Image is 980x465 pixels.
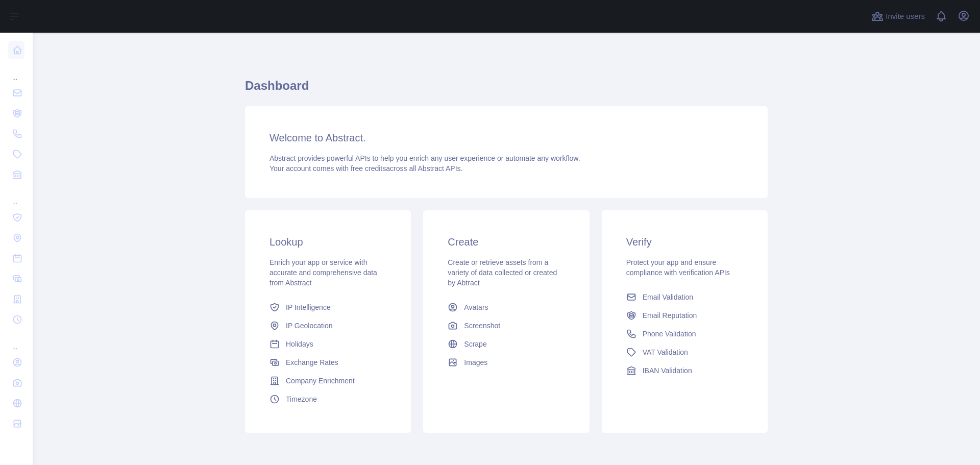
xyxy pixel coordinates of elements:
span: Create or retrieve assets from a variety of data collected or created by Abtract [448,258,557,287]
h3: Create [448,235,565,249]
span: Phone Validation [643,329,696,339]
span: free credits [351,164,386,173]
span: Exchange Rates [286,357,338,368]
span: Avatars [464,302,488,312]
div: ... [8,186,24,206]
h3: Verify [626,235,743,249]
a: Email Reputation [622,306,747,325]
span: Holidays [286,339,313,349]
a: IBAN Validation [622,361,747,380]
span: VAT Validation [643,347,688,357]
span: Email Validation [643,292,693,302]
h3: Lookup [269,235,386,249]
span: Protect your app and ensure compliance with verification APIs [626,258,730,277]
a: Avatars [444,298,569,316]
a: Phone Validation [622,325,747,343]
button: Invite users [869,8,927,25]
a: Company Enrichment [265,372,390,390]
span: Abstract provides powerful APIs to help you enrich any user experience or automate any workflow. [269,154,580,162]
a: IP Geolocation [265,316,390,335]
span: Timezone [286,394,317,404]
span: Your account comes with across all Abstract APIs. [269,164,462,173]
a: Holidays [265,335,390,353]
a: Exchange Rates [265,353,390,372]
a: IP Intelligence [265,298,390,316]
a: Screenshot [444,316,569,335]
span: Images [464,357,487,368]
a: Email Validation [622,288,747,306]
span: IBAN Validation [643,365,692,376]
span: Enrich your app or service with accurate and comprehensive data from Abstract [269,258,377,287]
a: VAT Validation [622,343,747,361]
span: Screenshot [464,321,500,331]
span: Email Reputation [643,310,697,321]
span: Company Enrichment [286,376,355,386]
span: Invite users [886,11,925,22]
div: ... [8,331,24,351]
span: IP Intelligence [286,302,331,312]
h3: Welcome to Abstract. [269,131,743,145]
span: Scrape [464,339,486,349]
a: Images [444,353,569,372]
span: IP Geolocation [286,321,333,331]
a: Scrape [444,335,569,353]
div: ... [8,61,24,82]
a: Timezone [265,390,390,408]
h1: Dashboard [245,78,768,102]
